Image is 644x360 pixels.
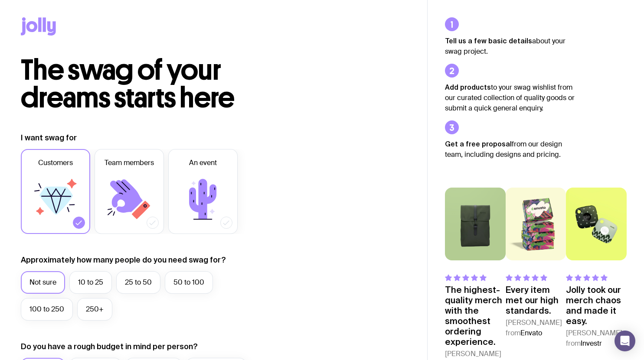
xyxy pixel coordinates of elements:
[445,139,575,160] p: from our design team, including designs and pricing.
[38,158,73,168] span: Customers
[21,298,73,321] label: 100 to 250
[566,285,627,326] p: Jolly took our merch chaos and made it easy.
[189,158,217,168] span: An event
[445,140,512,148] strong: Get a free proposal
[21,341,198,352] label: Do you have a rough budget in mind per person?
[520,328,542,337] span: Envato
[21,271,65,294] label: Not sure
[581,339,602,348] span: Investr
[105,158,154,168] span: Team members
[116,271,160,294] label: 25 to 50
[69,271,112,294] label: 10 to 25
[506,318,566,338] cite: [PERSON_NAME] from
[21,255,226,265] label: Approximately how many people do you need swag for?
[21,133,77,143] label: I want swag for
[77,298,112,321] label: 250+
[445,82,575,114] p: to your swag wishlist from our curated collection of quality goods or submit a quick general enqu...
[615,331,635,351] div: Open Intercom Messenger
[165,271,213,294] label: 50 to 100
[445,83,491,91] strong: Add products
[445,37,532,45] strong: Tell us a few basic details
[21,53,235,115] span: The swag of your dreams starts here
[445,285,506,347] p: The highest-quality merch with the smoothest ordering experience.
[566,328,627,349] cite: [PERSON_NAME] from
[445,36,575,57] p: about your swag project.
[506,285,566,316] p: Every item met our high standards.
